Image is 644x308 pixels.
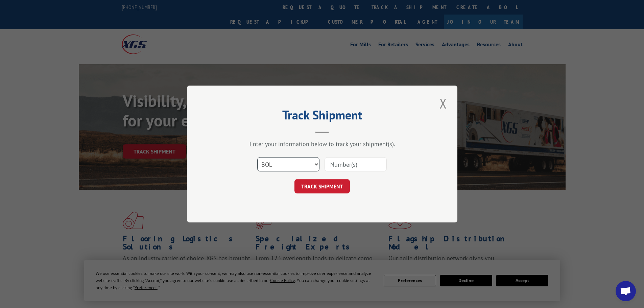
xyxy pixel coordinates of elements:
a: Open chat [616,281,636,301]
div: Enter your information below to track your shipment(s). [221,140,424,148]
input: Number(s) [325,157,387,171]
button: Close modal [437,94,449,113]
h2: Track Shipment [221,110,424,123]
button: TRACK SHIPMENT [294,179,350,193]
